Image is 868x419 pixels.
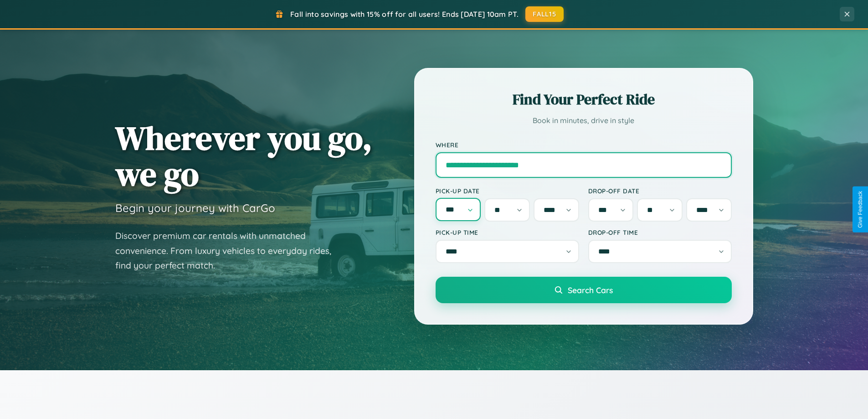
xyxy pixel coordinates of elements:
[436,277,732,303] button: Search Cars
[436,141,732,149] label: Where
[525,6,564,22] button: FALL15
[857,191,863,228] div: Give Feedback
[115,228,343,273] p: Discover premium car rentals with unmatched convenience. From luxury vehicles to everyday rides, ...
[568,285,613,295] span: Search Cars
[436,114,732,127] p: Book in minutes, drive in style
[436,89,732,109] h2: Find Your Perfect Ride
[290,10,519,19] span: Fall into savings with 15% off for all users! Ends [DATE] 10am PT.
[115,201,275,215] h3: Begin your journey with CarGo
[436,228,579,236] label: Pick-up Time
[588,228,732,236] label: Drop-off Time
[588,187,732,195] label: Drop-off Date
[436,187,579,195] label: Pick-up Date
[115,120,372,192] h1: Wherever you go, we go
